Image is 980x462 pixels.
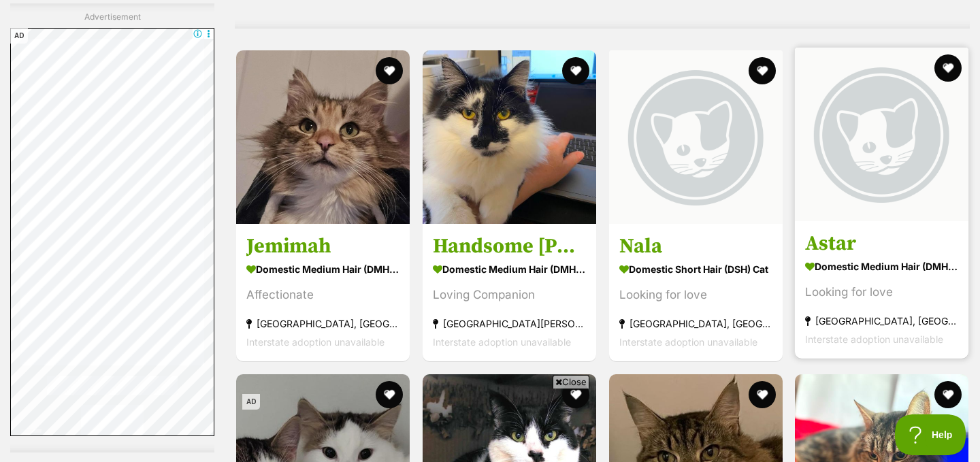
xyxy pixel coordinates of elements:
[748,381,775,408] button: favourite
[246,286,399,304] div: Affectionate
[246,259,399,279] strong: Domestic Medium Hair (DMH) Cat
[805,283,958,301] div: Looking for love
[242,394,738,455] iframe: Advertisement
[246,314,399,333] strong: [GEOGRAPHIC_DATA], [GEOGRAPHIC_DATA]
[433,286,586,304] div: Loving Companion
[553,375,589,389] span: Close
[376,57,403,84] button: favourite
[934,54,962,82] button: favourite
[805,257,958,276] strong: Domestic Medium Hair (DMH) Cat
[423,223,596,361] a: Handsome [PERSON_NAME] Domestic Medium Hair (DMH) Cat Loving Companion [GEOGRAPHIC_DATA][PERSON_N...
[805,231,958,257] h3: Astar
[242,394,260,410] span: AD
[236,50,410,224] img: Jemimah - Domestic Medium Hair (DMH) Cat
[562,57,589,84] button: favourite
[609,223,783,361] a: Nala Domestic Short Hair (DSH) Cat Looking for love [GEOGRAPHIC_DATA], [GEOGRAPHIC_DATA] Intersta...
[433,259,586,279] strong: Domestic Medium Hair (DMH) Cat
[246,336,385,348] span: Interstate adoption unavailable
[246,233,399,259] h3: Jemimah
[619,259,772,279] strong: Domestic Short Hair (DSH) Cat
[376,381,403,408] button: favourite
[619,336,757,348] span: Interstate adoption unavailable
[805,312,958,330] strong: [GEOGRAPHIC_DATA], [GEOGRAPHIC_DATA]
[423,50,596,224] img: Handsome Huey - Domestic Medium Hair (DMH) Cat
[10,29,28,44] span: AD
[934,381,962,408] button: favourite
[895,414,966,455] iframe: Help Scout Beacon - Open
[10,3,214,453] div: Advertisement
[619,314,772,333] strong: [GEOGRAPHIC_DATA], [GEOGRAPHIC_DATA]
[433,336,571,348] span: Interstate adoption unavailable
[433,314,586,333] strong: [GEOGRAPHIC_DATA][PERSON_NAME], [GEOGRAPHIC_DATA]
[236,223,410,361] a: Jemimah Domestic Medium Hair (DMH) Cat Affectionate [GEOGRAPHIC_DATA], [GEOGRAPHIC_DATA] Intersta...
[748,57,775,84] button: favourite
[805,333,943,345] span: Interstate adoption unavailable
[619,233,772,259] h3: Nala
[795,220,968,359] a: Astar Domestic Medium Hair (DMH) Cat Looking for love [GEOGRAPHIC_DATA], [GEOGRAPHIC_DATA] Inters...
[433,233,586,259] h3: Handsome [PERSON_NAME]
[619,286,772,304] div: Looking for love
